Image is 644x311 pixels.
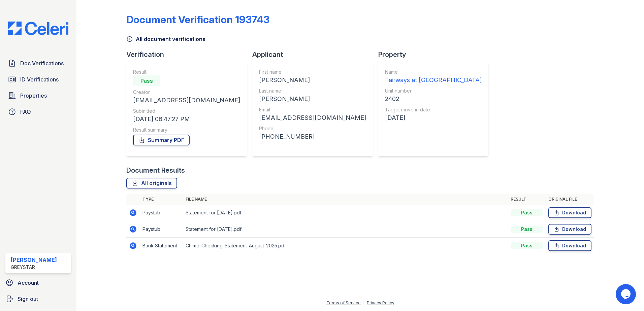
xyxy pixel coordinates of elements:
td: Statement for [DATE].pdf [183,221,508,238]
div: [DATE] [385,113,482,123]
div: [PERSON_NAME] [259,94,366,104]
div: Property [378,50,494,59]
a: Terms of Service [326,300,361,305]
div: Submitted [133,108,240,114]
div: Result [133,69,240,75]
div: [PERSON_NAME] [11,256,57,264]
span: FAQ [20,108,31,116]
div: Phone [259,125,366,132]
td: Chime-Checking-Statement-August-2025.pdf [183,238,508,254]
div: Creator [133,89,240,96]
div: First name [259,69,366,75]
a: Account [3,276,74,289]
div: 2402 [385,94,482,104]
div: [DATE] 06:47:27 PM [133,114,240,124]
div: Email [259,106,366,113]
a: All originals [126,178,177,188]
td: Paystub [140,221,183,238]
div: Pass [511,242,543,249]
div: Greystar [11,264,57,271]
span: ID Verifications [20,75,59,83]
div: Pass [511,209,543,216]
div: Result summary [133,127,240,133]
a: ID Verifications [5,73,71,86]
th: Result [508,194,546,205]
a: FAQ [5,105,71,118]
div: Last name [259,88,366,94]
a: Download [548,207,591,218]
a: Summary PDF [133,135,190,145]
td: Statement for [DATE].pdf [183,205,508,221]
a: Download [548,224,591,235]
a: Name Fairways at [GEOGRAPHIC_DATA] [385,69,482,85]
div: Document Verification 193743 [126,13,269,26]
div: Fairways at [GEOGRAPHIC_DATA] [385,75,482,85]
div: Pass [133,75,160,86]
div: Target move in date [385,106,482,113]
span: Sign out [18,295,38,303]
td: Bank Statement [140,238,183,254]
a: Privacy Policy [367,300,394,305]
a: Properties [5,89,71,102]
div: Name [385,69,482,75]
img: CE_Logo_Blue-a8612792a0a2168367f1c8372b55b34899dd931a85d93a1a3d3e32e68fde9ad4.png [3,22,74,35]
iframe: chat widget [616,284,637,304]
div: [EMAIL_ADDRESS][DOMAIN_NAME] [259,113,366,123]
div: Pass [511,226,543,233]
a: Doc Verifications [5,57,71,70]
span: Properties [20,92,47,100]
a: All document verifications [126,35,205,43]
div: Verification [126,50,252,59]
span: Account [18,279,39,287]
div: Unit number [385,88,482,94]
div: | [363,300,364,305]
div: [PHONE_NUMBER] [259,132,366,141]
th: Type [140,194,183,205]
th: File name [183,194,508,205]
th: Original file [546,194,594,205]
div: [PERSON_NAME] [259,75,366,85]
div: Applicant [252,50,378,59]
div: [EMAIL_ADDRESS][DOMAIN_NAME] [133,96,240,105]
td: Paystub [140,205,183,221]
a: Download [548,240,591,251]
div: Document Results [126,166,185,175]
span: Doc Verifications [20,59,64,67]
a: Sign out [3,292,74,306]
